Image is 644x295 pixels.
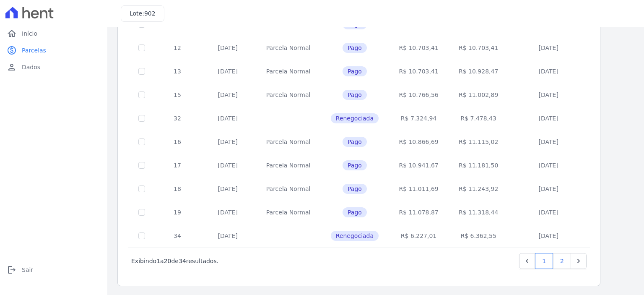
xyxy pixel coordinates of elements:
td: Parcela Normal [256,130,321,154]
td: R$ 10.766,56 [389,83,449,107]
td: R$ 11.002,89 [449,83,509,107]
td: R$ 6.227,01 [389,224,449,248]
span: Pago [343,43,367,53]
td: [DATE] [200,60,256,83]
td: 32 [155,107,200,130]
td: Parcela Normal [256,60,321,83]
td: [DATE] [200,130,256,154]
td: R$ 10.866,69 [389,130,449,154]
td: [DATE] [200,107,256,130]
input: Só é possível selecionar pagamentos em aberto [138,138,145,145]
span: Pago [343,207,367,217]
i: home [7,29,17,39]
span: Pago [343,137,367,147]
td: [DATE] [508,60,588,83]
a: 1 [535,253,553,269]
td: 12 [155,36,200,60]
td: [DATE] [508,130,588,154]
td: [DATE] [508,36,588,60]
input: Só é possível selecionar pagamentos em aberto [138,68,145,75]
p: Exibindo a de resultados. [131,257,218,265]
a: logoutSair [3,261,104,278]
a: personDados [3,59,104,76]
td: R$ 11.181,50 [449,154,509,177]
td: R$ 11.078,87 [389,201,449,224]
td: [DATE] [508,83,588,107]
span: 1 [156,258,160,264]
input: Só é possível selecionar pagamentos em aberto [138,185,145,192]
td: 15 [155,83,200,107]
span: Dados [22,63,40,71]
td: [DATE] [508,177,588,201]
td: R$ 10.941,67 [389,154,449,177]
td: 13 [155,60,200,83]
td: R$ 10.928,47 [449,60,509,83]
td: R$ 11.243,92 [449,177,509,201]
td: R$ 6.362,55 [449,224,509,248]
td: Parcela Normal [256,154,321,177]
a: paidParcelas [3,42,104,59]
td: R$ 7.324,94 [389,107,449,130]
span: 34 [179,258,186,264]
span: Pago [343,66,367,76]
td: Parcela Normal [256,83,321,107]
td: R$ 10.703,41 [389,36,449,60]
td: [DATE] [508,201,588,224]
td: 19 [155,201,200,224]
td: R$ 7.478,43 [449,107,509,130]
input: Só é possível selecionar pagamentos em aberto [138,115,145,122]
td: [DATE] [508,154,588,177]
a: 2 [553,253,571,269]
span: Início [22,29,37,38]
td: 34 [155,224,200,248]
td: [DATE] [200,83,256,107]
input: Só é possível selecionar pagamentos em aberto [138,232,145,239]
td: R$ 11.115,02 [449,130,509,154]
td: [DATE] [200,201,256,224]
span: Pago [343,184,367,194]
td: [DATE] [200,224,256,248]
span: Pago [343,160,367,170]
td: 16 [155,130,200,154]
i: paid [7,45,17,55]
span: Sair [22,266,33,274]
td: R$ 11.318,44 [449,201,509,224]
td: [DATE] [508,224,588,248]
input: Só é possível selecionar pagamentos em aberto [138,91,145,98]
i: person [7,62,17,72]
span: 20 [164,258,171,264]
td: [DATE] [200,36,256,60]
td: R$ 10.703,41 [389,60,449,83]
input: Só é possível selecionar pagamentos em aberto [138,162,145,169]
span: Pago [343,90,367,100]
a: Previous [519,253,535,269]
span: 902 [144,10,156,17]
td: Parcela Normal [256,36,321,60]
span: Parcelas [22,46,46,55]
input: Só é possível selecionar pagamentos em aberto [138,44,145,51]
td: [DATE] [508,107,588,130]
a: homeInício [3,25,104,42]
td: [DATE] [200,154,256,177]
td: 18 [155,177,200,201]
td: Parcela Normal [256,201,321,224]
h3: Lote: [130,9,156,18]
td: [DATE] [200,177,256,201]
i: logout [7,265,17,275]
input: Só é possível selecionar pagamentos em aberto [138,209,145,216]
span: Renegociada [331,231,379,241]
td: 17 [155,154,200,177]
span: Renegociada [331,113,379,123]
a: Next [571,253,587,269]
td: Parcela Normal [256,177,321,201]
td: R$ 11.011,69 [389,177,449,201]
td: R$ 10.703,41 [449,36,509,60]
